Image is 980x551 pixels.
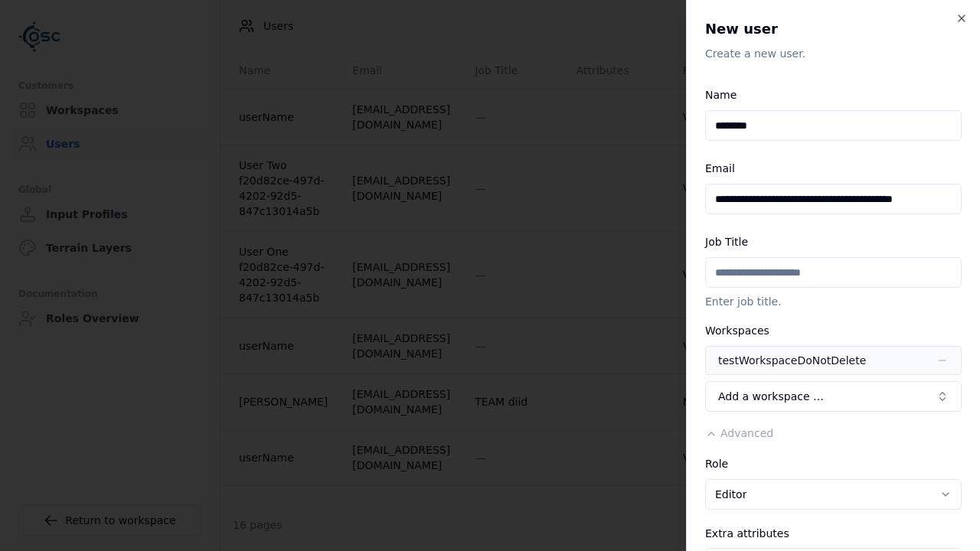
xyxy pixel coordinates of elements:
[720,427,773,439] span: Advanced
[705,162,735,174] label: Email
[705,425,773,441] button: Advanced
[718,389,824,404] span: Add a workspace …
[718,353,866,368] div: testWorkspaceDoNotDelete
[705,458,728,470] label: Role
[705,294,962,309] p: Enter job title.
[705,236,748,248] label: Job Title
[705,89,737,101] label: Name
[705,528,962,539] div: Extra attributes
[705,18,962,40] h2: New user
[705,324,769,337] label: Workspaces
[705,46,962,61] p: Create a new user.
